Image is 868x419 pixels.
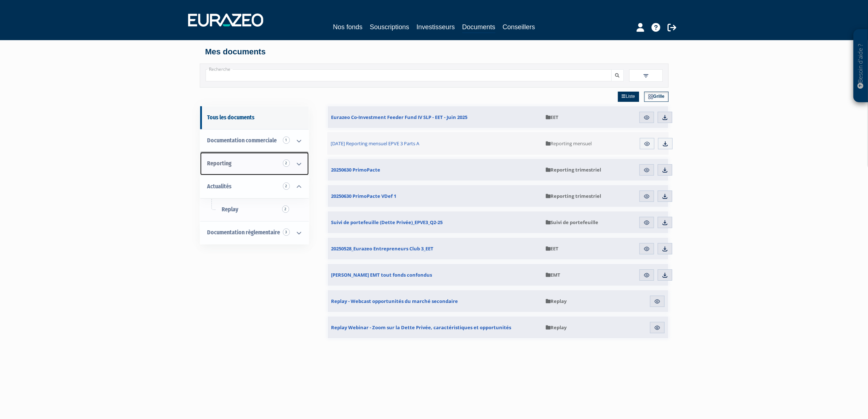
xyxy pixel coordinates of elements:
[327,132,542,155] a: [DATE] Reporting mensuel EPVE 3 Parts A
[283,228,290,236] span: 3
[462,22,495,33] a: Documents
[546,114,558,120] span: EET
[546,272,560,278] span: EMT
[282,205,289,213] span: 2
[643,193,650,200] img: eye.svg
[283,159,290,167] span: 2
[200,175,309,198] a: Actualités 2
[333,22,362,32] a: Nos fonds
[644,141,650,147] img: eye.svg
[643,114,650,121] img: eye.svg
[283,137,290,144] span: 1
[662,141,669,147] img: download.svg
[331,140,420,147] span: [DATE] Reporting mensuel EPVE 3 Parts A
[643,246,650,252] img: eye.svg
[654,324,661,331] img: eye.svg
[188,14,263,27] img: 1732889491-logotype_eurazeo_blanc_rvb.png
[331,193,397,199] span: 20250630 PrimoPacte VDef 1
[331,324,511,331] span: Replay Webinar - Zoom sur la Dette Privée, caractéristiques et opportunités
[207,183,232,190] span: Actualités
[328,185,542,207] a: 20250630 PrimoPacte VDef 1
[546,245,558,252] span: EET
[546,193,601,199] span: Reporting trimestriel
[331,219,443,226] span: Suivi de portefeuille (Dette Privée)_EPVE3_Q2-25
[416,22,455,32] a: Investisseurs
[222,206,239,213] span: Replay
[546,166,601,173] span: Reporting trimestriel
[328,238,542,260] a: 20250528_Eurazeo Entrepreneurs Club 3_EET
[328,211,542,233] a: Suivi de portefeuille (Dette Privée)_EPVE3_Q2-25
[283,182,290,190] span: 2
[200,152,309,175] a: Reporting 2
[654,298,661,305] img: eye.svg
[328,290,542,312] a: Replay - Webcast opportunités du marché secondaire
[662,272,668,278] img: download.svg
[662,114,668,121] img: download.svg
[205,47,663,56] h4: Mes documents
[648,94,653,99] img: grid.svg
[662,167,668,173] img: download.svg
[200,129,309,152] a: Documentation commerciale 1
[618,92,639,102] a: Liste
[331,298,458,304] span: Replay - Webcast opportunités du marché secondaire
[328,316,542,338] a: Replay Webinar - Zoom sur la Dette Privée, caractéristiques et opportunités
[331,272,432,278] span: [PERSON_NAME] EMT tout fonds confondus
[662,193,668,200] img: download.svg
[207,137,277,144] span: Documentation commerciale
[662,219,668,226] img: download.svg
[546,219,598,226] span: Suivi de portefeuille
[206,69,612,81] input: Recherche
[546,324,567,331] span: Replay
[207,229,280,236] span: Documentation règlementaire
[643,167,650,173] img: eye.svg
[644,92,669,102] a: Grille
[200,221,309,244] a: Documentation règlementaire 3
[643,272,650,278] img: eye.svg
[546,140,592,147] span: Reporting mensuel
[643,219,650,226] img: eye.svg
[328,264,542,286] a: [PERSON_NAME] EMT tout fonds confondus
[503,22,535,32] a: Conseillers
[328,106,542,128] a: Eurazeo Co-Investment Feeder Fund IV SLP - EET - Juin 2025
[207,160,232,167] span: Reporting
[546,298,567,304] span: Replay
[331,245,434,252] span: 20250528_Eurazeo Entrepreneurs Club 3_EET
[331,114,468,120] span: Eurazeo Co-Investment Feeder Fund IV SLP - EET - Juin 2025
[370,22,409,32] a: Souscriptions
[200,198,309,221] a: Replay2
[328,159,542,181] a: 20250630 PrimoPacte
[643,73,649,79] img: filter.svg
[200,106,309,129] a: Tous les documents
[857,33,865,99] p: Besoin d'aide ?
[662,246,668,252] img: download.svg
[331,166,381,173] span: 20250630 PrimoPacte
